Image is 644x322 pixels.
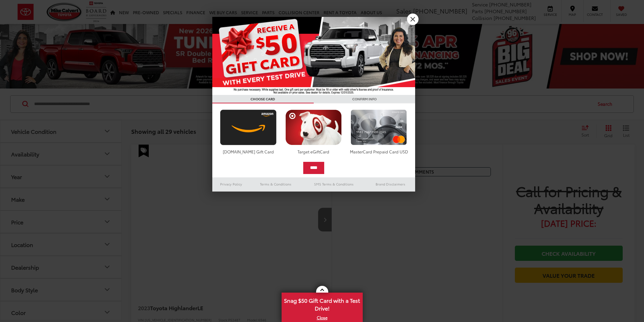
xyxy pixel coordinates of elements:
[212,17,415,95] img: 55838_top_625864.jpg
[218,109,278,145] img: amazoncard.png
[218,149,278,154] div: [DOMAIN_NAME] Gift Card
[284,109,343,145] img: targetcard.png
[314,95,415,103] h3: CONFIRM INFO
[282,293,362,314] span: Snag $50 Gift Card with a Test Drive!
[212,180,250,188] a: Privacy Policy
[349,109,409,145] img: mastercard.png
[212,95,314,103] h3: CHOOSE CARD
[284,149,343,154] div: Target eGiftCard
[349,149,409,154] div: MasterCard Prepaid Card USD
[250,180,302,188] a: Terms & Conditions
[302,180,366,188] a: SMS Terms & Conditions
[366,180,415,188] a: Brand Disclaimers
